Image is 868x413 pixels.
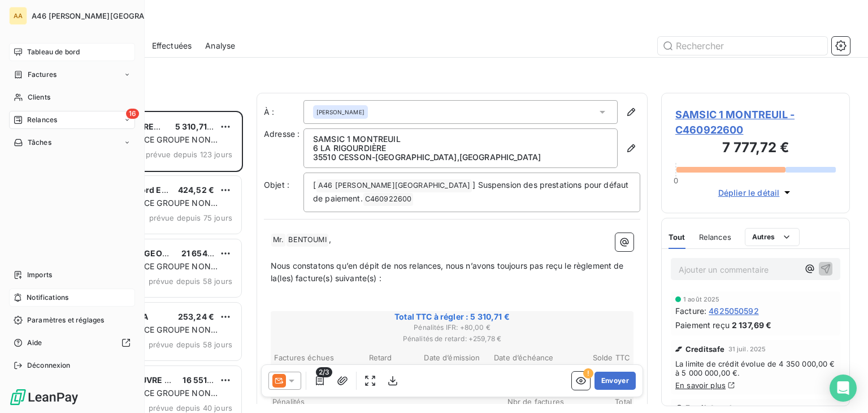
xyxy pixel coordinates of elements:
[316,367,332,377] span: 2/3
[81,261,218,282] span: PLAN DE RELANCE GROUPE NON AUTOMATIQUE
[675,305,706,317] span: Facture :
[27,315,104,325] span: Paramètres et réglages
[181,248,228,258] span: 21 654,65 €
[28,92,50,102] span: Clients
[205,40,235,51] span: Analyse
[32,11,188,20] span: A46 [PERSON_NAME][GEOGRAPHIC_DATA]
[27,292,68,303] span: Notifications
[272,311,632,322] span: Total TTC à régler : 5 310,71 €
[594,372,636,390] button: Envoyer
[9,266,135,284] a: Imports
[564,397,632,406] span: Total
[9,7,27,25] div: AA
[274,352,344,364] th: Factures échues
[316,108,364,116] span: [PERSON_NAME]
[363,193,414,206] span: C460922600
[264,180,289,190] span: Objet :
[27,338,42,348] span: Aide
[675,137,836,160] h3: 7 777,72 €
[27,115,57,125] span: Relances
[732,319,772,331] span: 2 137,69 €
[27,270,52,280] span: Imports
[345,352,416,364] th: Retard
[81,135,218,156] span: PLAN DE RELANCE GROUPE NON AUTOMATIQUE
[149,340,232,349] span: prévue depuis 58 jours
[9,334,135,352] a: Aide
[675,319,730,331] span: Paiement reçu
[316,179,472,192] span: A46 [PERSON_NAME][GEOGRAPHIC_DATA]
[54,111,243,413] div: grid
[27,360,71,371] span: Déconnexion
[264,106,303,118] label: À :
[81,198,218,219] span: PLAN DE RELANCE GROUPE NON AUTOMATIQUE
[183,375,228,385] span: 16 551,62 €
[560,352,631,364] th: Solde TTC
[146,150,232,159] span: prévue depuis 123 jours
[272,334,632,344] span: Pénalités de retard : + 259,78 €
[149,403,232,412] span: prévue depuis 40 jours
[9,43,135,61] a: Tableau de bord
[745,228,800,246] button: Autres
[272,322,632,333] span: Pénalités IFR : + 80,00 €
[313,180,631,203] span: ] Suspension des prestations pour défaut de paiement.
[685,345,725,354] span: Creditsafe
[496,397,564,406] span: Nbr de factures
[9,66,135,84] a: Factures
[152,40,192,51] span: Effectuées
[313,135,608,144] p: SAMSIC 1 MONTREUIL
[313,180,316,190] span: [
[709,305,759,317] span: 4625050592
[178,185,214,195] span: 424,52 €
[9,134,135,152] a: Tâches
[126,109,139,119] span: 16
[675,381,726,390] a: En savoir plus
[715,186,797,199] button: Déplier le détail
[271,234,285,247] span: Mr.
[329,234,331,244] span: ,
[9,388,79,406] img: Logo LeanPay
[718,187,780,199] span: Déplier le détail
[711,405,752,411] span: [DATE] 08:54
[313,153,608,162] p: 35510 CESSON-[GEOGRAPHIC_DATA] , [GEOGRAPHIC_DATA]
[9,88,135,106] a: Clients
[658,37,827,55] input: Rechercher
[175,122,215,131] span: 5 310,71 €
[9,311,135,329] a: Paramètres et réglages
[830,375,857,402] div: Open Intercom Messenger
[81,388,218,409] span: PLAN DE RELANCE GROUPE NON AUTOMATIQUE
[80,248,211,258] span: SARL AIROTEL - GEOGRAPHOTEL
[149,277,232,286] span: prévue depuis 58 jours
[81,325,218,346] span: PLAN DE RELANCE GROUPE NON AUTOMATIQUE
[80,375,214,385] span: FONDATION OEUVRE DE LA CROIX
[313,144,608,153] p: 6 LA RIGOURDIÈRE
[669,233,685,242] span: Tout
[28,70,57,80] span: Factures
[488,352,559,364] th: Date d’échéance
[675,107,836,137] span: SAMSIC 1 MONTREUIL - C460922600
[417,352,488,364] th: Date d’émission
[699,233,731,242] span: Relances
[149,213,232,222] span: prévue depuis 75 jours
[178,312,214,321] span: 253,24 €
[28,137,51,148] span: Tâches
[674,176,678,185] span: 0
[272,397,496,406] span: Pénalités
[683,296,720,303] span: 1 août 2025
[9,111,135,129] a: 16Relances
[728,346,766,352] span: 31 juil. 2025
[685,403,706,412] span: Email
[287,234,328,247] span: BENTOUMI
[675,359,836,377] span: La limite de crédit évolue de 4 350 000,00 € à 5 000 000,00 €.
[27,47,80,57] span: Tableau de bord
[271,261,626,283] span: Nous constatons qu’en dépit de nos relances, nous n’avons toujours pas reçu le règlement de la(le...
[264,129,300,139] span: Adresse :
